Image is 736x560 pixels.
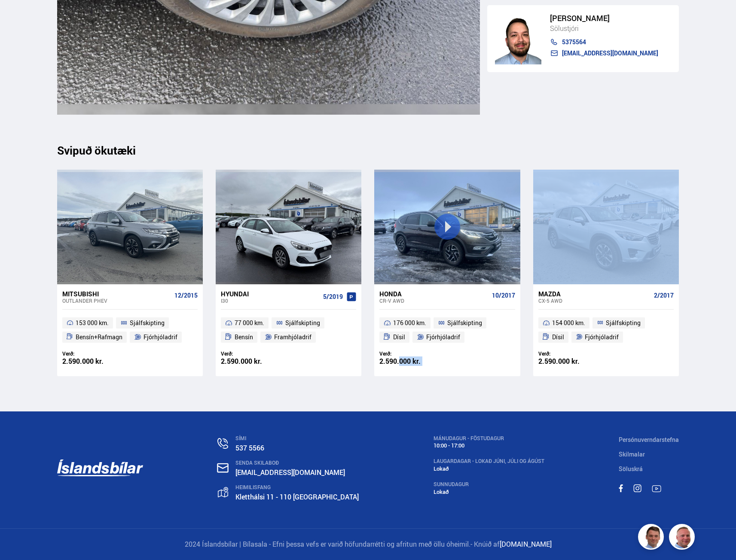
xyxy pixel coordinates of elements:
span: 12/2015 [174,292,198,299]
div: CR-V AWD [379,298,488,304]
div: 2.590.000 kr. [221,358,289,365]
div: SUNNUDAGUR [434,481,544,487]
div: CX-5 AWD [538,298,650,304]
a: 5375564 [550,39,658,46]
a: [DOMAIN_NAME] [500,539,552,549]
div: Sölustjóri [550,23,658,34]
a: Söluskrá [619,465,643,473]
div: MÁNUDAGUR - FÖSTUDAGUR [434,435,544,441]
span: 5/2019 [323,293,343,300]
p: 2024 Íslandsbílar | Bílasala - Efni þessa vefs er varið höfundarrétti og afritun með öllu óheimil. [57,539,679,549]
span: Sjálfskipting [606,318,641,328]
div: Hyundai [221,290,320,298]
div: Mazda [538,290,650,298]
a: Kletthálsi 11 - 110 [GEOGRAPHIC_DATA] [235,492,359,502]
span: Sjálfskipting [285,318,320,328]
span: Dísil [552,332,564,342]
div: i30 [221,298,320,304]
a: Honda CR-V AWD 10/2017 176 000 km. Sjálfskipting Dísil Fjórhjóladrif Verð: 2.590.000 kr. [374,284,520,376]
div: LAUGARDAGAR - Lokað Júni, Júli og Ágúst [434,458,544,464]
span: Framhjóladrif [274,332,312,342]
img: siFngHWaQ9KaOqBr.png [670,525,696,551]
span: Sjálfskipting [130,318,165,328]
div: 2.590.000 kr. [62,358,130,365]
div: HEIMILISFANG [235,484,359,490]
img: nHj8e-n-aHgjukTg.svg [217,463,229,473]
img: FbJEzSuNWCJXmdc-.webp [639,525,665,551]
span: 2/2017 [654,292,674,299]
a: Persónuverndarstefna [619,435,679,444]
button: Open LiveChat chat widget [7,3,33,29]
img: nhp88E3Fdnt1Opn2.png [495,12,541,64]
div: Mitsubishi [62,290,171,298]
span: 77 000 km. [235,318,264,328]
div: Verð: [379,350,447,357]
div: SÍMI [235,435,359,441]
a: Mitsubishi Outlander PHEV 12/2015 153 000 km. Sjálfskipting Bensín+Rafmagn Fjórhjóladrif Verð: 2.... [57,284,203,376]
span: Dísil [393,332,405,342]
div: 10:00 - 17:00 [434,442,544,449]
div: [PERSON_NAME] [550,14,658,23]
img: gp4YpyYFnEr45R34.svg [218,487,228,498]
a: Skilmalar [619,450,645,458]
div: Honda [379,290,488,298]
a: Mazda CX-5 AWD 2/2017 154 000 km. Sjálfskipting Dísil Fjórhjóladrif Verð: 2.590.000 kr. [533,284,679,376]
div: Verð: [538,350,606,357]
div: Lokað [434,466,544,472]
span: - Knúið af [470,539,500,549]
a: Hyundai i30 5/2019 77 000 km. Sjálfskipting Bensín Framhjóladrif Verð: 2.590.000 kr. [216,284,361,376]
span: 10/2017 [492,292,515,299]
div: Outlander PHEV [62,298,171,304]
div: Lokað [434,489,544,495]
a: 537 5566 [235,443,264,453]
span: Fjórhjóladrif [585,332,619,342]
span: Bensín+Rafmagn [76,332,122,342]
span: 176 000 km. [393,318,426,328]
div: 2.590.000 kr. [538,358,606,365]
div: 2.590.000 kr. [379,358,447,365]
span: Fjórhjóladrif [144,332,177,342]
div: Svipuð ökutæki [57,144,679,157]
div: SENDA SKILABOÐ [235,460,359,466]
a: [EMAIL_ADDRESS][DOMAIN_NAME] [550,50,658,57]
div: Verð: [62,350,130,357]
span: Sjálfskipting [447,318,482,328]
div: Verð: [221,350,289,357]
span: 153 000 km. [76,318,109,328]
img: n0V2lOsqF3l1V2iz.svg [217,438,228,449]
a: [EMAIL_ADDRESS][DOMAIN_NAME] [235,468,345,477]
span: Fjórhjóladrif [426,332,460,342]
span: Bensín [235,332,253,342]
span: 154 000 km. [552,318,585,328]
